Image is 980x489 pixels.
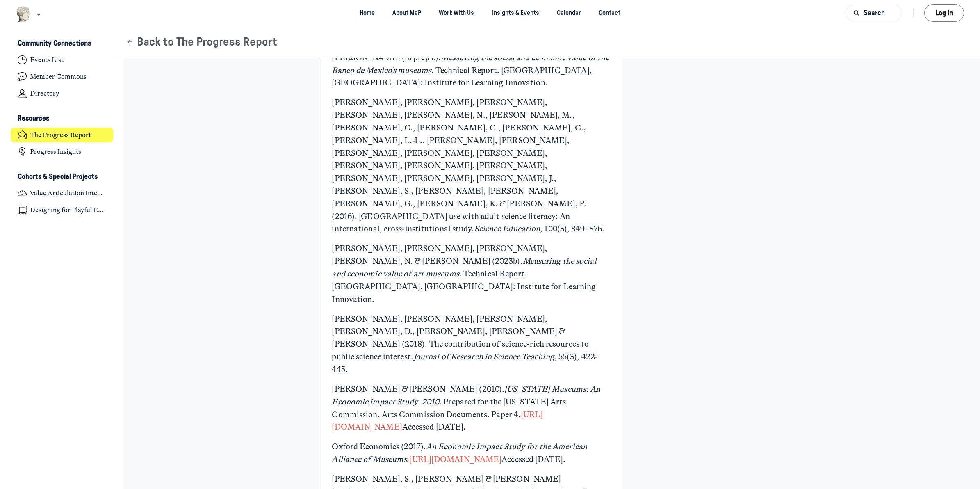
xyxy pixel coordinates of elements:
button: ResourcesCollapse space [11,112,114,126]
header: Page Header [115,26,980,58]
p: [PERSON_NAME], [PERSON_NAME], [PERSON_NAME], [PERSON_NAME], D., [PERSON_NAME], [PERSON_NAME] & [P... [332,313,611,376]
h4: Member Commons [30,73,87,81]
p: [PERSON_NAME], [PERSON_NAME], [PERSON_NAME], [PERSON_NAME], N. & [PERSON_NAME] (2023b). . Technic... [332,242,611,306]
a: Insights & Events [485,5,546,21]
a: Value Articulation Intensive (Cultural Leadership Lab) [11,185,114,201]
p: [PERSON_NAME] & [PERSON_NAME] (2010). . Prepared for the [US_STATE] Arts Commission. Arts Commiss... [332,383,611,434]
a: About MaP [385,5,428,21]
a: Home [353,5,382,21]
a: Contact [592,5,628,21]
h4: Events List [30,56,64,64]
em: Journal of Research in Science Teaching [413,352,554,361]
h3: Community Connections [18,39,91,48]
h3: Cohorts & Special Projects [18,173,98,181]
h4: The Progress Report [30,131,91,139]
button: Search [846,5,902,21]
a: Work With Us [432,5,481,21]
h4: Designing for Playful Engagement [30,206,106,214]
a: Progress Insights [11,144,114,160]
button: Back to The Progress Report [126,35,277,49]
a: [URL][DOMAIN_NAME] [409,455,501,464]
h3: Resources [18,114,49,123]
h4: Progress Insights [30,148,81,156]
a: Directory [11,86,114,101]
a: Member Commons [11,69,114,85]
h4: Value Articulation Intensive (Cultural Leadership Lab) [30,189,106,197]
em: Measuring the social and economic value of the Banco de Mexico’s museums [332,53,611,75]
button: Museums as Progress logo [16,5,43,23]
em: An Economic Impact Study for the American Alliance of Museums [332,442,589,464]
a: Designing for Playful Engagement [11,202,114,217]
em: Science Education [474,224,540,233]
a: Calendar [549,5,588,21]
button: Cohorts & Special ProjectsCollapse space [11,170,114,184]
h4: Directory [30,89,59,98]
button: Community ConnectionsCollapse space [11,37,114,51]
em: [US_STATE] Museums: An Economic impact Study. 2010 [332,384,602,407]
button: Log in [924,4,964,22]
p: [PERSON_NAME], [PERSON_NAME], [PERSON_NAME], [PERSON_NAME], [PERSON_NAME], N., [PERSON_NAME], M.,... [332,96,611,235]
p: [PERSON_NAME], [PERSON_NAME], L, [PERSON_NAME], N. & [PERSON_NAME] (in prep b). . Technical Repor... [332,39,611,89]
p: Oxford Economics (2017). . Accessed [DATE]. [332,441,611,466]
img: Museums as Progress logo [16,6,31,22]
a: Events List [11,53,114,68]
a: The Progress Report [11,128,114,143]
